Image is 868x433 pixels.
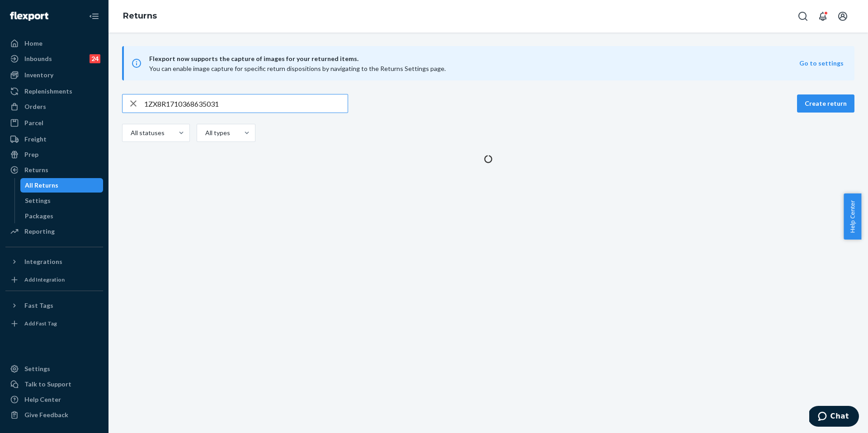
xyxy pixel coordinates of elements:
div: Reporting [24,227,55,236]
div: Settings [24,364,50,373]
div: Freight [24,135,47,144]
div: Fast Tags [24,301,53,310]
a: Packages [20,209,104,223]
button: Close Navigation [85,7,103,25]
div: All types [205,128,229,137]
a: Replenishments [5,84,103,99]
div: Returns [24,165,48,174]
a: Reporting [5,224,103,239]
button: Open notifications [814,7,832,25]
ol: breadcrumbs [116,3,164,29]
button: Open account menu [834,7,852,25]
div: Give Feedback [24,410,68,419]
a: Prep [5,147,103,162]
a: Add Integration [5,273,103,287]
a: All Returns [20,178,104,193]
div: Add Integration [24,276,65,283]
div: Parcel [24,118,43,127]
a: Parcel [5,116,103,130]
div: Talk to Support [24,380,71,389]
a: Inventory [5,68,103,82]
a: Inbounds24 [5,52,103,66]
div: Inventory [24,71,53,80]
a: Freight [5,132,103,146]
div: Help Center [24,395,61,404]
span: You can enable image capture for specific return dispositions by navigating to the Returns Settin... [149,65,446,72]
span: Flexport now supports the capture of images for your returned items. [149,53,799,64]
button: Fast Tags [5,298,103,313]
a: Help Center [5,392,103,407]
div: All Returns [25,181,58,190]
button: Go to settings [799,59,844,68]
div: Replenishments [24,87,72,96]
a: Returns [123,11,157,21]
button: Create return [797,94,854,113]
button: Open Search Box [794,7,812,25]
div: Prep [24,150,38,159]
div: All statuses [131,128,163,137]
a: Add Fast Tag [5,316,103,331]
button: Integrations [5,254,103,269]
div: Inbounds [24,54,52,63]
button: Give Feedback [5,408,103,422]
button: Talk to Support [5,377,103,391]
div: Home [24,39,42,48]
a: Settings [20,193,104,208]
div: Add Fast Tag [24,320,57,327]
div: Settings [25,196,51,205]
a: Orders [5,99,103,114]
a: Home [5,36,103,51]
button: Help Center [844,193,861,240]
div: Orders [24,102,46,111]
input: Search returns by rma, id, tracking number [144,94,348,113]
img: Flexport logo [10,12,48,21]
a: Returns [5,163,103,177]
iframe: Opens a widget where you can chat to one of our agents [809,406,859,428]
div: 24 [90,54,100,63]
div: Integrations [24,257,62,266]
div: Packages [25,212,53,221]
a: Settings [5,362,103,376]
